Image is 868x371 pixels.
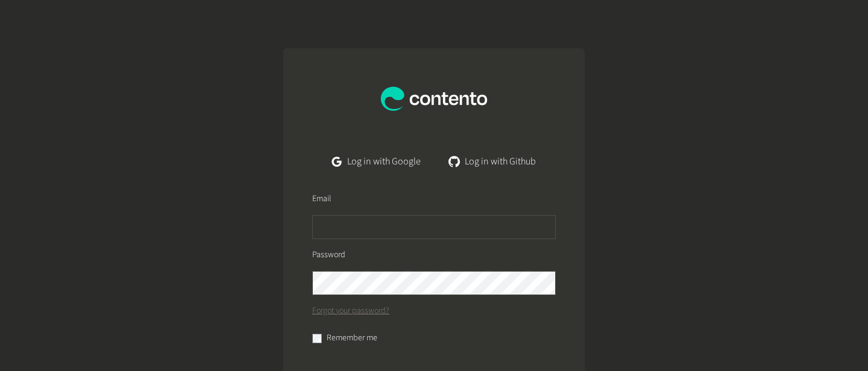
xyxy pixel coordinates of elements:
[322,149,430,173] a: Log in with Google
[440,149,546,173] a: Log in with Github
[312,193,331,205] label: Email
[327,332,377,344] label: Remember me
[312,249,345,261] label: Password
[312,305,389,317] a: Forgot your password?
